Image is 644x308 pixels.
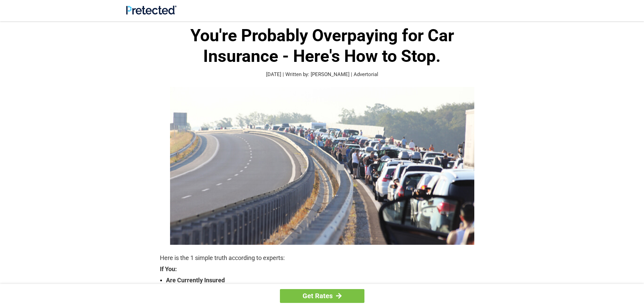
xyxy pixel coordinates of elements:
img: Site Logo [126,5,176,15]
p: [DATE] | Written by: [PERSON_NAME] | Advertorial [160,71,484,78]
a: Site Logo [126,9,176,16]
strong: Are Currently Insured [166,276,484,285]
strong: If You: [160,266,484,272]
a: Get Rates [280,289,364,303]
h1: You're Probably Overpaying for Car Insurance - Here's How to Stop. [160,25,484,67]
p: Here is the 1 simple truth according to experts: [160,253,484,263]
